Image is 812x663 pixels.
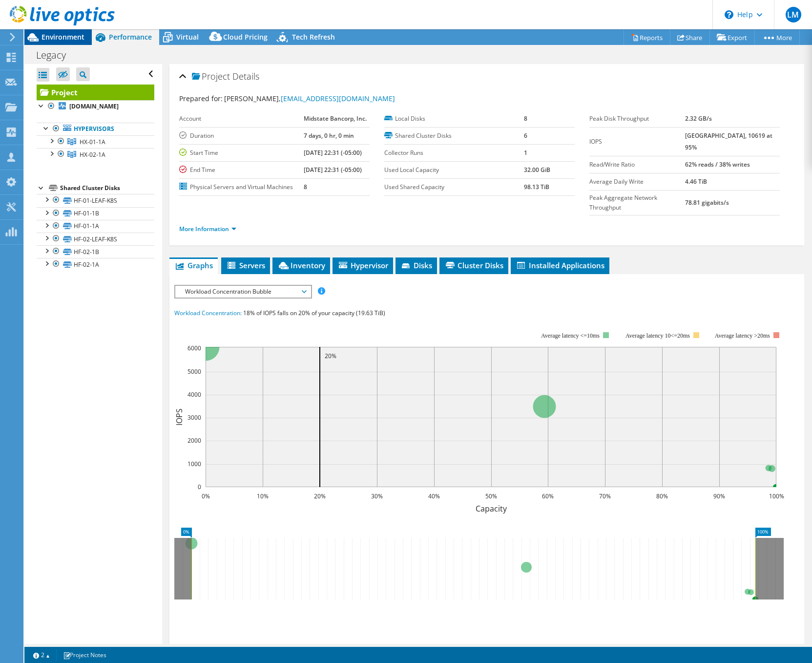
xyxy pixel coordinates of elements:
[476,503,507,514] text: Capacity
[180,286,306,298] span: Workload Concentration Bubble
[37,148,154,161] a: HX-02-1A
[202,492,210,500] text: 0%
[281,94,395,103] a: [EMAIL_ADDRESS][DOMAIN_NAME]
[754,30,800,45] a: More
[589,160,685,170] label: Read/Write Ratio
[325,352,336,360] text: 20%
[656,492,668,500] text: 80%
[32,50,81,61] h1: Legacy
[179,148,304,158] label: Start Time
[42,32,84,42] span: Environment
[37,194,154,207] a: HF-01-LEAF-K8S
[243,309,385,317] span: 18% of IOPS falls on 20% of your capacity (19.63 TiB)
[713,492,725,500] text: 90%
[223,32,268,42] span: Cloud Pricing
[37,245,154,258] a: HF-02-1B
[174,260,213,270] span: Graphs
[428,492,440,500] text: 40%
[37,85,154,100] a: Project
[304,149,362,157] b: [DATE] 22:31 (-05:00)
[232,70,259,82] span: Details
[685,160,750,169] b: 62% reads / 38% writes
[685,114,712,123] b: 2.32 GB/s
[187,436,201,445] text: 2000
[685,198,729,207] b: 78.81 gigabits/s
[524,149,527,157] b: 1
[685,131,772,151] b: [GEOGRAPHIC_DATA], 10619 at 95%
[786,7,801,22] span: LM
[304,166,362,174] b: [DATE] 22:31 (-05:00)
[174,309,242,317] span: Workload Concentration:
[524,183,549,191] b: 98.13 TiB
[485,492,497,500] text: 50%
[187,344,201,352] text: 6000
[109,32,152,42] span: Performance
[725,10,733,19] svg: \n
[37,135,154,148] a: HX-01-1A
[400,260,432,270] span: Disks
[685,177,707,186] b: 4.46 TiB
[26,649,57,661] a: 2
[769,492,784,500] text: 100%
[715,332,770,339] text: Average latency >20ms
[176,32,199,42] span: Virtual
[80,138,105,146] span: HX-01-1A
[37,233,154,245] a: HF-02-LEAF-K8S
[337,260,388,270] span: Hypervisor
[277,260,325,270] span: Inventory
[625,332,690,339] tspan: Average latency 10<=20ms
[174,408,185,426] text: IOPS
[292,32,335,42] span: Tech Refresh
[179,114,304,124] label: Account
[542,492,554,500] text: 60%
[670,30,710,45] a: Share
[384,165,524,175] label: Used Local Capacity
[304,131,354,140] b: 7 days, 0 hr, 0 min
[56,649,113,661] a: Project Notes
[384,114,524,124] label: Local Disks
[624,30,670,45] a: Reports
[524,166,550,174] b: 32.00 GiB
[524,114,527,123] b: 8
[599,492,611,500] text: 70%
[179,225,236,233] a: More Information
[304,183,307,191] b: 8
[192,72,230,82] span: Project
[187,413,201,422] text: 3000
[516,260,604,270] span: Installed Applications
[589,114,685,124] label: Peak Disk Throughput
[589,177,685,187] label: Average Daily Write
[314,492,326,500] text: 20%
[198,483,201,491] text: 0
[589,137,685,147] label: IOPS
[384,131,524,141] label: Shared Cluster Disks
[187,367,201,376] text: 5000
[179,182,304,192] label: Physical Servers and Virtual Machines
[524,131,527,140] b: 6
[179,94,223,103] label: Prepared for:
[179,165,304,175] label: End Time
[37,207,154,220] a: HF-01-1B
[304,114,367,123] b: Midstate Bancorp, Inc.
[179,131,304,141] label: Duration
[37,123,154,135] a: Hypervisors
[69,102,119,110] b: [DOMAIN_NAME]
[60,182,154,194] div: Shared Cluster Disks
[257,492,269,500] text: 10%
[37,100,154,113] a: [DOMAIN_NAME]
[384,148,524,158] label: Collector Runs
[371,492,383,500] text: 30%
[226,260,265,270] span: Servers
[37,220,154,233] a: HF-01-1A
[37,258,154,271] a: HF-02-1A
[224,94,395,103] span: [PERSON_NAME],
[444,260,503,270] span: Cluster Disks
[541,332,600,339] tspan: Average latency <=10ms
[589,193,685,213] label: Peak Aggregate Network Throughput
[384,182,524,192] label: Used Shared Capacity
[709,30,755,45] a: Export
[187,460,201,468] text: 1000
[187,390,201,399] text: 4000
[80,150,105,159] span: HX-02-1A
